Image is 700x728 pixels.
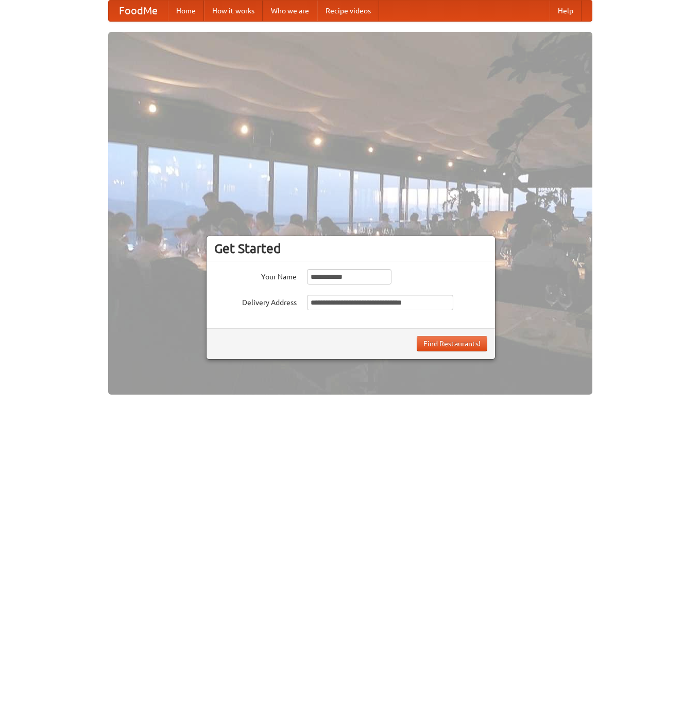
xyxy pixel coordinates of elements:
a: Who we are [263,1,317,21]
a: How it works [204,1,263,21]
a: Home [168,1,204,21]
a: FoodMe [109,1,168,21]
a: Recipe videos [317,1,379,21]
label: Your Name [214,269,297,282]
h3: Get Started [214,241,487,256]
label: Delivery Address [214,295,297,308]
a: Help [550,1,582,21]
button: Find Restaurants! [417,336,487,351]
